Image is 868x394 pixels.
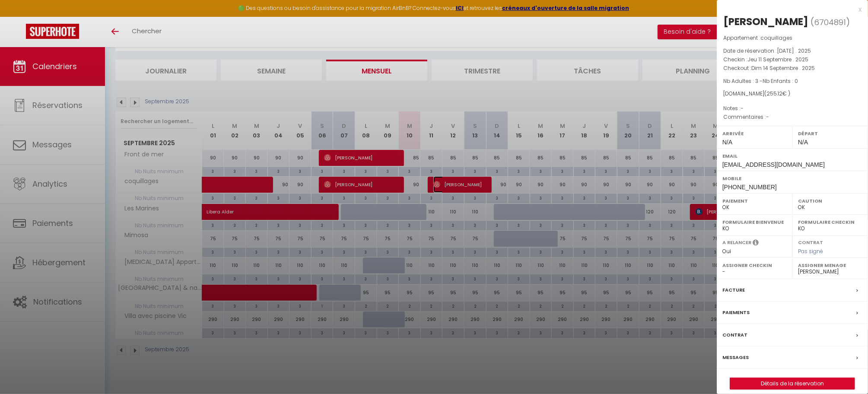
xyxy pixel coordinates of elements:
[723,15,808,29] div: [PERSON_NAME]
[722,174,862,183] label: Mobile
[722,286,745,295] label: Facture
[798,197,862,205] label: Caution
[751,64,815,72] span: Dim 14 Septembre . 2025
[747,56,808,63] span: Jeu 11 Septembre . 2025
[730,378,855,389] a: Détails de la réservation
[723,64,862,73] p: Checkout :
[741,105,744,112] span: -
[722,239,751,246] label: A relancer
[760,34,792,41] span: coquillages
[798,261,862,270] label: Assigner Menage
[766,113,769,121] span: -
[798,218,862,226] label: Formulaire Checkin
[811,16,850,28] span: ( )
[7,3,33,29] button: Ouvrir le widget de chat LiveChat
[722,353,749,362] label: Messages
[798,139,808,146] span: N/A
[722,197,787,205] label: Paiement
[798,248,823,255] span: Pas signé
[723,47,862,55] p: Date de réservation :
[777,47,811,54] span: [DATE] . 2025
[798,239,823,245] label: Contrat
[722,308,750,317] label: Paiements
[814,17,846,28] span: 6704891
[722,218,787,226] label: Formulaire Bienvenue
[722,261,787,270] label: Assigner Checkin
[722,129,787,138] label: Arrivée
[723,34,862,42] p: Appartement :
[722,152,862,160] label: Email
[722,161,825,168] span: [EMAIL_ADDRESS][DOMAIN_NAME]
[717,4,862,15] div: x
[730,378,855,390] button: Détails de la réservation
[798,129,862,138] label: Départ
[722,330,747,340] label: Contrat
[723,113,862,121] p: Commentaires :
[722,184,777,191] span: [PHONE_NUMBER]
[763,77,798,85] span: Nb Enfants : 0
[723,104,862,113] p: Notes :
[722,139,732,146] span: N/A
[723,77,798,85] span: Nb Adultes : 3 -
[723,90,862,98] div: [DOMAIN_NAME]
[753,239,759,248] i: Sélectionner OUI si vous souhaiter envoyer les séquences de messages post-checkout
[764,90,790,97] span: ( € )
[723,55,862,64] p: Checkin :
[766,90,782,97] span: 255.12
